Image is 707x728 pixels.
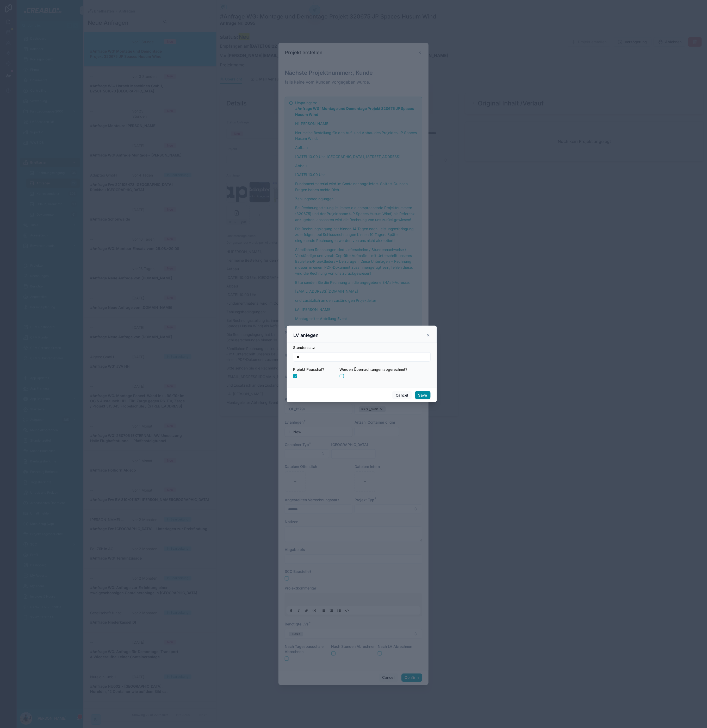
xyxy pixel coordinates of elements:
[415,391,431,399] button: Save
[340,367,407,372] span: Werden Übernachtungen abgerechnet?
[293,367,324,372] span: Projekt Pauschal?
[293,332,319,338] h3: LV anlegen
[392,391,412,399] button: Cancel
[293,345,315,350] span: Stundensatz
